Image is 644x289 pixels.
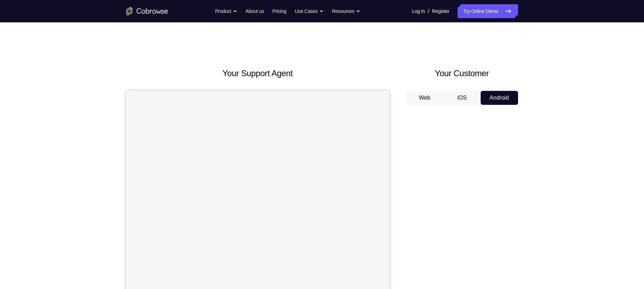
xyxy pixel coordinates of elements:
h2: Your Customer [406,67,518,80]
button: Resources [332,4,360,18]
a: Log In [412,4,425,18]
span: / [428,7,429,15]
button: Product [215,4,237,18]
button: Android [481,91,518,105]
button: Use Cases [295,4,324,18]
a: Pricing [272,4,286,18]
button: Web [406,91,444,105]
a: About us [246,4,264,18]
a: Try Online Demo [458,4,518,18]
h2: Your Support Agent [126,67,389,80]
a: Register [432,4,449,18]
button: iOS [443,91,481,105]
a: Go to the home page [126,7,168,15]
